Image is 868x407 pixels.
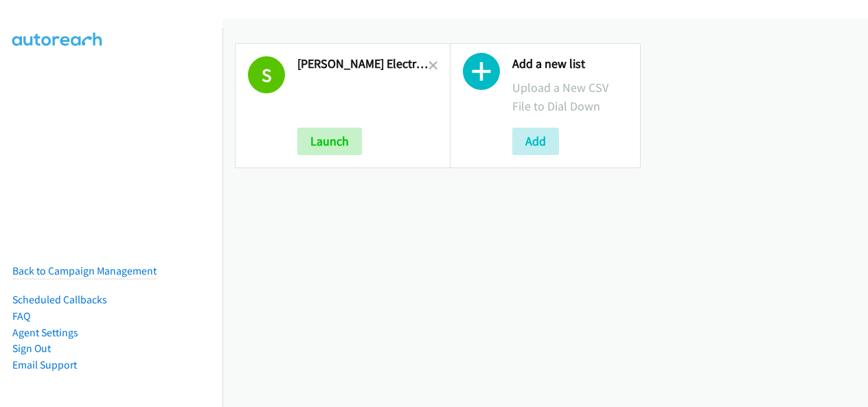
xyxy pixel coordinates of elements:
p: Upload a New CSV File to Dial Down [512,78,627,115]
a: Sign Out [12,342,51,355]
a: Scheduled Callbacks [12,293,107,306]
a: Email Support [12,358,77,371]
h2: [PERSON_NAME] Electric Digital Q3 Fy25 Rm Air Se T Cs [297,56,429,72]
a: Agent Settings [12,326,78,339]
h2: Add a new list [512,56,627,72]
button: Launch [297,128,362,155]
h1: S [248,56,285,93]
a: FAQ [12,310,30,323]
a: Back to Campaign Management [12,264,157,277]
button: Add [512,128,559,155]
